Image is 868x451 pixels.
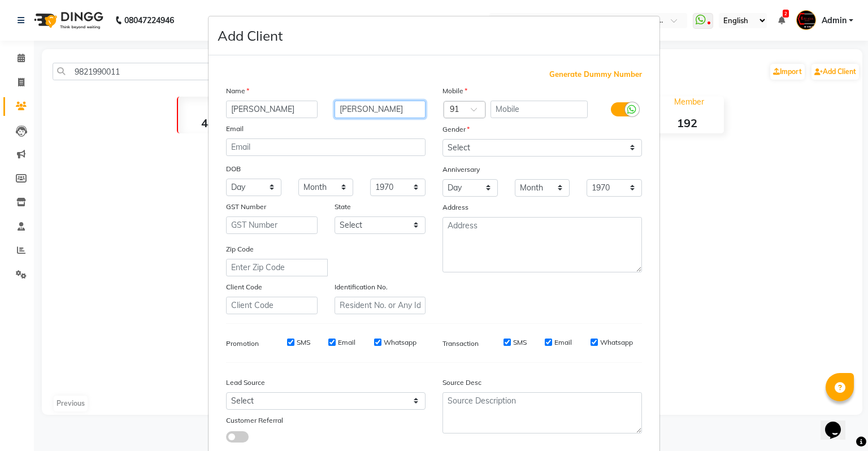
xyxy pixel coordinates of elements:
label: State [335,202,351,212]
label: Name [226,86,249,96]
input: Last Name [335,101,426,118]
label: Identification No. [335,282,388,292]
label: Lead Source [226,378,265,388]
label: Anniversary [442,164,480,175]
input: Enter Zip Code [226,259,328,276]
label: Transaction [442,339,479,349]
label: Customer Referral [226,415,283,426]
label: GST Number [226,202,266,212]
label: Address [442,202,468,213]
label: Zip Code [226,244,254,254]
h4: Add Client [218,25,283,46]
span: Generate Dummy Number [549,69,642,80]
input: Email [226,138,426,156]
label: SMS [513,337,527,348]
label: Whatsapp [384,337,416,348]
label: Email [338,337,355,348]
input: First Name [226,101,318,118]
label: Gender [442,124,470,135]
label: Mobile [442,86,467,96]
input: Mobile [491,101,588,118]
label: Email [554,337,572,348]
input: Client Code [226,297,318,314]
label: Source Desc [442,378,481,388]
label: DOB [226,164,241,174]
input: GST Number [226,216,318,234]
label: Whatsapp [600,337,633,348]
input: Resident No. or Any Id [335,297,426,314]
iframe: chat widget [821,406,857,440]
label: SMS [297,337,310,348]
label: Email [226,124,244,134]
label: Promotion [226,339,259,349]
label: Client Code [226,282,262,292]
